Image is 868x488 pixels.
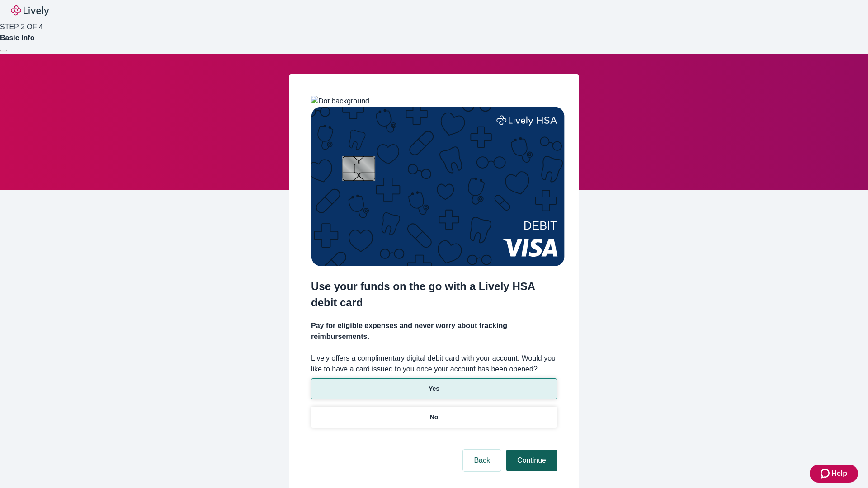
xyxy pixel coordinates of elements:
[311,378,557,399] button: Yes
[311,278,557,311] h2: Use your funds on the go with a Lively HSA debit card
[831,468,847,479] span: Help
[430,413,439,422] p: No
[311,107,565,266] img: Debit card
[311,96,369,107] img: Dot background
[11,5,49,16] img: Lively
[311,320,557,342] h4: Pay for eligible expenses and never worry about tracking reimbursements.
[821,468,831,479] svg: Zendesk support icon
[311,353,557,375] label: Lively offers a complimentary digital debit card with your account. Would you like to have a card...
[810,465,858,483] button: Zendesk support iconHelp
[463,450,501,471] button: Back
[506,450,557,471] button: Continue
[429,384,439,394] p: Yes
[311,407,557,428] button: No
